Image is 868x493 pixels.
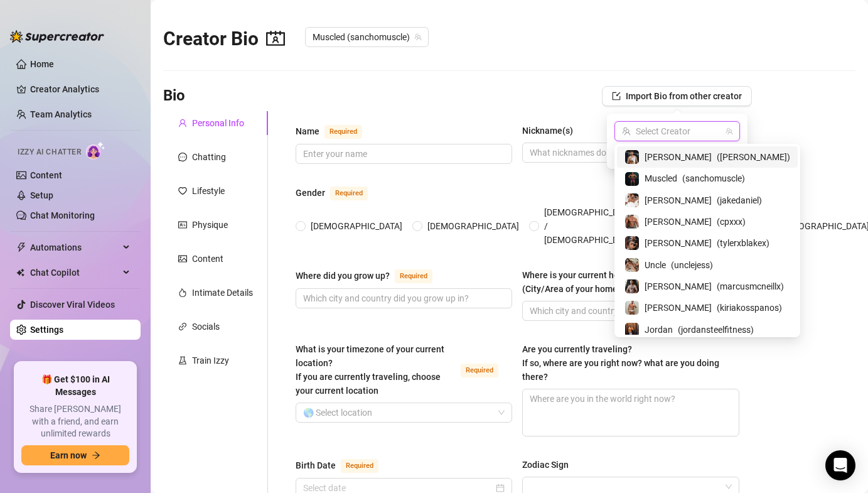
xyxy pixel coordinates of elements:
[296,185,382,200] label: Gender
[645,301,712,315] span: [PERSON_NAME]
[30,170,62,180] a: Content
[178,119,187,127] span: user
[645,323,673,337] span: Jordan
[717,236,769,250] span: ( tylerxblakex )
[18,146,81,158] span: Izzy AI Chatter
[296,344,444,396] span: What is your timezone of your current location? If you are currently traveling, choose your curre...
[671,258,713,272] span: ( unclejess )
[303,147,502,161] input: Name
[178,153,187,161] span: message
[461,364,498,377] span: Required
[625,301,639,315] img: Kiriakos
[717,150,790,164] span: ( [PERSON_NAME] )
[313,28,421,46] span: Muscled (sanchomuscle)
[192,150,226,164] div: Chatting
[192,320,220,333] div: Socials
[395,269,432,283] span: Required
[625,323,639,337] img: Jordan
[21,374,129,398] span: 🎁 Get $100 in AI Messages
[625,279,639,293] img: Marcus
[825,450,855,480] div: Open Intercom Messenger
[30,210,95,220] a: Chat Monitoring
[16,242,26,252] span: thunderbolt
[30,263,119,283] span: Chat Copilot
[602,86,752,106] button: Import Bio from other creator
[726,127,733,135] span: team
[522,268,682,296] div: Where is your current homebase? (City/Area of your home)
[717,193,762,207] span: ( jakedaniel )
[530,304,729,318] input: Where is your current homebase? (City/Area of your home)
[645,150,712,164] span: [PERSON_NAME]
[192,218,228,232] div: Physique
[324,125,362,139] span: Required
[682,171,745,185] span: ( sanchomuscle )
[522,268,739,296] label: Where is your current homebase? (City/Area of your home)
[21,403,129,440] span: Share [PERSON_NAME] with a friend, and earn unlimited rewards
[625,193,639,207] img: Jake
[296,186,325,200] div: Gender
[30,79,131,99] a: Creator Analytics
[178,220,187,229] span: idcard
[30,190,53,200] a: Setup
[30,300,115,310] a: Discover Viral Videos
[178,254,187,263] span: picture
[192,184,225,198] div: Lifestyle
[192,286,253,300] div: Intimate Details
[717,301,782,315] span: ( kiriakosspanos )
[16,268,24,277] img: Chat Copilot
[522,124,582,138] label: Nickname(s)
[522,124,573,138] div: Nickname(s)
[296,268,446,283] label: Where did you grow up?
[306,219,407,233] span: [DEMOGRAPHIC_DATA]
[303,291,502,305] input: Where did you grow up?
[296,124,319,138] div: Name
[645,279,712,293] span: [PERSON_NAME]
[86,141,105,160] img: AI Chatter
[522,458,577,472] label: Zodiac Sign
[30,59,54,69] a: Home
[414,33,422,41] span: team
[330,187,368,200] span: Required
[625,236,639,250] img: Tyler
[192,252,223,266] div: Content
[296,269,390,283] div: Where did you grow up?
[625,258,639,272] img: Uncle
[178,356,187,365] span: experiment
[522,458,569,472] div: Zodiac Sign
[30,237,119,257] span: Automations
[296,124,376,139] label: Name
[678,323,754,337] span: ( jordansteelfitness )
[645,193,712,207] span: [PERSON_NAME]
[163,27,285,51] h2: Creator Bio
[92,451,100,460] span: arrow-right
[626,91,742,101] span: Import Bio from other creator
[625,150,639,164] img: Chris
[645,236,712,250] span: [PERSON_NAME]
[30,325,63,335] a: Settings
[296,458,392,473] label: Birth Date
[163,86,185,106] h3: Bio
[10,30,104,43] img: logo-BBDzfeDw.svg
[625,215,639,229] img: David
[645,258,666,272] span: Uncle
[717,279,784,293] span: ( marcusmcneillx )
[539,205,641,247] span: [DEMOGRAPHIC_DATA] / [DEMOGRAPHIC_DATA]
[178,322,187,331] span: link
[30,109,92,119] a: Team Analytics
[192,354,229,367] div: Train Izzy
[178,288,187,297] span: fire
[50,450,87,460] span: Earn now
[625,172,639,186] img: Muscled
[21,445,129,465] button: Earn nowarrow-right
[422,219,524,233] span: [DEMOGRAPHIC_DATA]
[645,215,712,229] span: [PERSON_NAME]
[341,459,378,473] span: Required
[612,92,621,100] span: import
[717,215,746,229] span: ( cpxxx )
[266,29,285,48] span: contacts
[530,146,729,160] input: Nickname(s)
[296,458,336,472] div: Birth Date
[192,116,244,130] div: Personal Info
[522,344,719,382] span: Are you currently traveling? If so, where are you right now? what are you doing there?
[645,171,677,185] span: Muscled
